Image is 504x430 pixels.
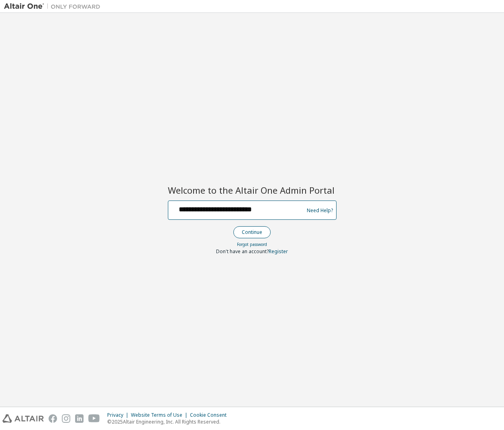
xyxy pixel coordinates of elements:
[49,414,57,423] img: facebook.svg
[216,248,269,255] span: Don't have an account?
[237,242,267,247] a: Forgot password
[269,248,288,255] a: Register
[4,2,104,10] img: Altair One
[107,412,131,418] div: Privacy
[62,414,70,423] img: instagram.svg
[190,412,231,418] div: Cookie Consent
[88,414,100,423] img: youtube.svg
[75,414,84,423] img: linkedin.svg
[168,184,337,196] h2: Welcome to the Altair One Admin Portal
[2,414,44,423] img: altair_logo.svg
[233,226,271,238] button: Continue
[307,210,333,211] a: Need Help?
[107,418,231,425] p: © 2025 Altair Engineering, Inc. All Rights Reserved.
[131,412,190,418] div: Website Terms of Use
